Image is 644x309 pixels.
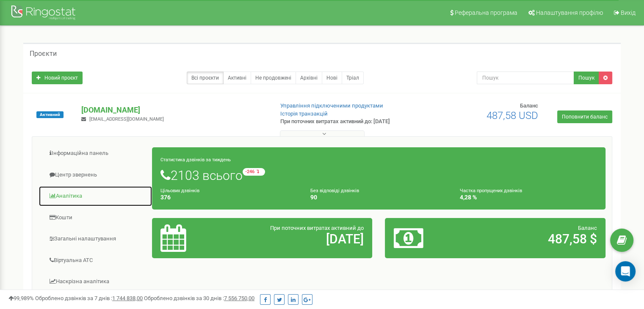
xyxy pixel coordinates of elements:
a: Аналiтика [39,186,152,207]
span: Реферальна програма [455,9,517,16]
a: Наскрізна аналітика [39,271,152,292]
a: Нові [322,72,342,84]
p: При поточних витратах активний до: [DATE] [280,118,416,126]
h4: 4,28 % [460,194,597,201]
a: Віртуальна АТС [39,250,152,271]
a: Кошти [39,207,152,228]
a: Не продовжені [251,72,296,84]
a: Новий проєкт [32,72,83,84]
span: При поточних витратах активний до [270,225,364,231]
span: 487,58 USD [486,110,538,121]
div: Open Intercom Messenger [615,261,636,281]
small: Статистика дзвінків за тиждень [160,157,231,163]
a: Управління підключеними продуктами [280,102,383,109]
small: Без відповіді дзвінків [310,188,359,193]
h2: [DATE] [232,232,364,246]
a: Поповнити баланс [557,110,612,123]
u: 7 556 750,00 [224,295,254,301]
u: 1 744 838,00 [112,295,143,301]
small: -246 [243,168,265,176]
small: Частка пропущених дзвінків [460,188,522,193]
a: Інформаційна панель [39,143,152,164]
h4: 90 [310,194,448,201]
span: Баланс [520,102,538,109]
h5: Проєкти [30,50,57,58]
a: Активні [223,72,251,84]
a: Загальні налаштування [39,229,152,249]
small: Цільових дзвінків [160,188,199,193]
span: Налаштування профілю [536,9,603,16]
a: Всі проєкти [187,72,224,84]
a: Архівні [296,72,322,84]
span: Активний [36,111,64,118]
span: Баланс [578,225,597,231]
span: [EMAIL_ADDRESS][DOMAIN_NAME] [89,116,164,122]
a: Історія транзакцій [280,110,328,117]
h4: 376 [160,194,298,201]
span: 99,989% [8,295,34,301]
button: Пошук [574,72,599,84]
span: Оброблено дзвінків за 30 днів : [144,295,254,301]
input: Пошук [477,72,574,84]
p: [DOMAIN_NAME] [81,105,266,116]
h1: 2103 всього [160,168,597,182]
h2: 487,58 $ [466,232,597,246]
span: Оброблено дзвінків за 7 днів : [35,295,143,301]
a: Центр звернень [39,165,152,185]
span: Вихід [621,9,636,16]
a: Тріал [342,72,364,84]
